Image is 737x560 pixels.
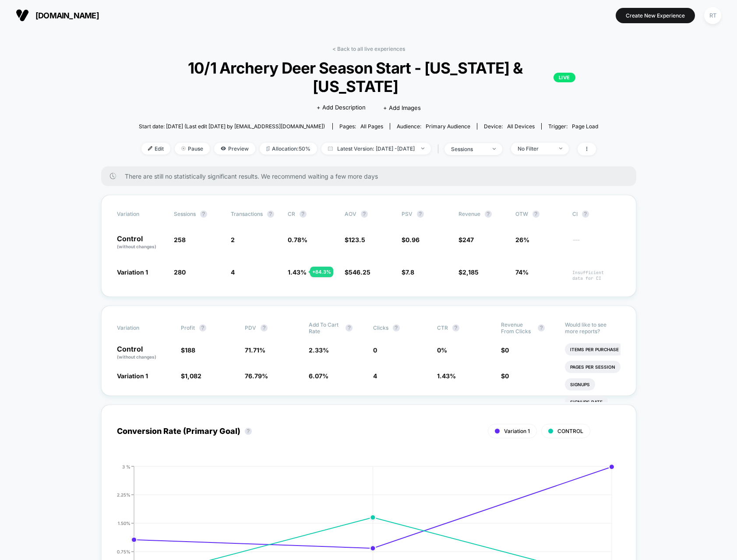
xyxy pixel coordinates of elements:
span: 26% [515,236,529,243]
button: [DOMAIN_NAME] [13,8,102,22]
span: 4 [373,372,377,380]
button: ? [245,428,252,435]
span: 1.43 % [437,372,456,380]
span: $ [402,236,420,243]
span: OTW [515,211,564,218]
li: Pages Per Session [565,361,621,373]
span: all devices [507,123,535,130]
img: end [493,148,496,150]
button: ? [582,211,589,218]
span: 280 [174,268,186,276]
p: Would like to see more reports? [565,321,620,335]
span: 0.78 % [288,236,307,243]
img: end [421,148,424,149]
span: Preview [214,143,255,155]
span: 74% [515,268,529,276]
p: Control [117,345,172,360]
span: $ [501,372,509,380]
span: 546.25 [349,268,370,276]
img: edit [148,146,152,151]
button: ? [261,324,268,331]
span: There are still no statistically significant results. We recommend waiting a few more days [125,173,619,180]
span: 1,082 [185,372,201,380]
div: Trigger: [548,123,598,130]
span: Allocation: 50% [260,143,317,155]
img: Visually logo [16,9,29,22]
button: Create New Experience [616,8,695,23]
span: 6.07 % [309,372,328,380]
button: ? [346,324,353,331]
div: No Filter [518,145,553,152]
span: Sessions [174,211,196,217]
span: 188 [185,346,195,354]
span: $ [345,236,365,243]
p: LIVE [554,73,575,82]
span: AOV [345,211,356,217]
span: 2 [231,236,235,243]
a: < Back to all live experiences [332,46,405,52]
span: Edit [141,143,170,155]
div: Pages: [339,123,383,130]
img: end [559,148,562,149]
tspan: 0.75% [117,549,130,554]
span: CR [288,211,295,217]
button: ? [452,324,459,331]
span: Revenue From Clicks [501,321,533,335]
img: rebalance [266,146,270,151]
span: $ [181,372,201,380]
span: 123.5 [349,236,365,243]
span: Variation 1 [117,372,148,380]
span: 71.71 % [245,346,265,354]
span: $ [345,268,370,276]
span: CONTROL [557,428,583,434]
button: ? [538,324,545,331]
span: Variation [117,211,165,218]
div: Audience: [397,123,470,130]
tspan: 2.25% [117,492,130,497]
button: ? [267,211,274,218]
button: ? [199,324,206,331]
tspan: 1.50% [118,520,130,525]
div: sessions [451,146,486,152]
img: end [181,146,186,151]
span: 0 % [437,346,447,354]
span: Variation 1 [117,268,148,276]
span: 0 [505,346,509,354]
span: [DOMAIN_NAME] [35,11,99,20]
span: 0.96 [406,236,420,243]
span: --- [572,237,621,250]
span: 2.33 % [309,346,329,354]
span: CI [572,211,621,218]
span: Clicks [373,324,388,331]
button: ? [485,211,492,218]
div: RT [704,7,721,24]
span: PSV [402,211,413,217]
span: Pause [175,143,210,155]
span: 7.8 [406,268,414,276]
span: 0 [505,372,509,380]
span: Add To Cart Rate [309,321,341,335]
span: 258 [174,236,186,243]
span: $ [181,346,195,354]
button: ? [393,324,400,331]
span: $ [458,236,474,243]
span: Profit [181,324,195,331]
span: Transactions [231,211,263,217]
button: ? [200,211,207,218]
span: Insufficient data for CI [572,270,621,281]
li: Items Per Purchase [565,343,624,356]
span: + Add Description [317,103,366,112]
span: 1.43 % [288,268,307,276]
div: + 84.3 % [310,267,333,277]
span: + Add Images [383,104,421,111]
span: 76.79 % [245,372,268,380]
span: $ [402,268,414,276]
span: (without changes) [117,354,156,359]
span: | [435,143,444,155]
span: $ [501,346,509,354]
button: RT [702,7,724,25]
li: Signups [565,378,595,391]
span: Start date: [DATE] (Last edit [DATE] by [EMAIL_ADDRESS][DOMAIN_NAME]) [139,123,325,130]
span: 2,185 [462,268,479,276]
span: (without changes) [117,244,156,249]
